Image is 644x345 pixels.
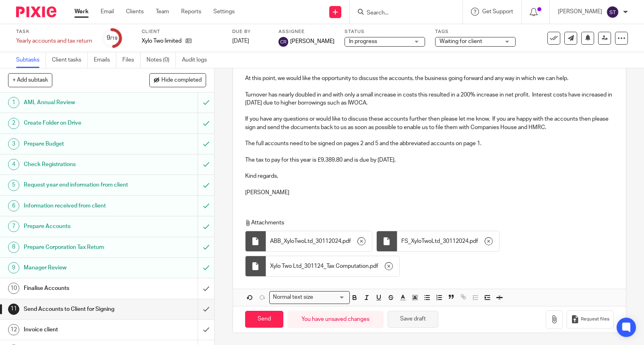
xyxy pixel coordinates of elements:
[232,38,249,44] span: [DATE]
[440,39,482,44] span: Waiting for client
[24,220,134,232] h1: Prepare Accounts
[24,179,134,191] h1: Request year end information from client
[8,262,19,273] div: 9
[370,262,378,270] span: pdf
[470,237,478,245] span: pdf
[269,291,350,304] div: Search for option
[482,9,513,14] span: Get Support
[245,189,614,197] p: [PERSON_NAME]
[245,172,614,180] p: Kind regards,
[142,37,182,45] p: Xylo Two limited
[567,310,613,329] button: Request files
[24,200,134,212] h1: Information received from client
[270,237,341,245] span: ABB_XyloTwoLtd_30112024
[349,39,377,44] span: In progress
[245,311,283,328] input: Send
[8,221,19,232] div: 7
[245,115,614,131] p: If you have any questions or would like to discuss these accounts further then please let me know...
[270,262,369,270] span: Xylo Two Ltd_301124_Tax Computation
[101,8,114,16] a: Email
[24,138,134,150] h1: Prepare Budget
[142,29,222,35] label: Client
[147,52,176,68] a: Notes (0)
[345,29,425,35] label: Status
[401,237,469,245] span: FS_XyloTwoLtd_30112024
[94,52,116,68] a: Emails
[16,37,92,45] div: Yearly accounts and tax return
[8,180,19,191] div: 5
[16,6,56,17] img: Pixie
[435,29,516,35] label: Tags
[24,324,134,336] h1: Invoice client
[558,8,602,16] p: [PERSON_NAME]
[8,200,19,212] div: 6
[343,237,351,245] span: pdf
[24,117,134,129] h1: Create Folder on Drive
[8,242,19,253] div: 8
[606,6,619,18] img: svg%3E
[397,231,499,251] div: .
[366,10,438,17] input: Search
[16,29,92,35] label: Task
[266,231,372,251] div: .
[8,304,19,315] div: 11
[213,8,235,16] a: Settings
[316,293,345,302] input: Search for option
[24,97,134,109] h1: AML Annual Review
[122,52,140,68] a: Files
[279,29,334,35] label: Assignee
[8,138,19,150] div: 3
[245,156,614,164] p: The tax to pay for this year is £9,389.80 and is due by [DATE].
[287,311,384,328] div: You have unsaved changes
[581,316,609,322] span: Request files
[181,8,201,16] a: Reports
[107,33,118,43] div: 9
[245,91,614,107] p: Turnover has nearly doubled in and with only a small increase in costs this resulted in a 200% in...
[271,293,315,302] span: Normal text size
[24,241,134,253] h1: Prepare Corporation Tax Return
[52,52,88,68] a: Client tasks
[245,140,614,148] p: The full accounts need to be signed on pages 2 and 5 and the abbreviated accounts on page 1.
[161,77,202,84] span: Hide completed
[24,282,134,294] h1: Finalise Accounts
[126,8,144,16] a: Clients
[149,73,206,87] button: Hide completed
[24,303,134,315] h1: Send Accounts to Client for Signing
[110,36,118,41] small: /19
[24,262,134,274] h1: Manager Review
[8,97,19,108] div: 1
[182,52,213,68] a: Audit logs
[8,118,19,129] div: 2
[8,283,19,294] div: 10
[279,37,288,47] img: svg%3E
[8,159,19,170] div: 4
[74,8,89,16] a: Work
[266,256,399,276] div: .
[156,8,169,16] a: Team
[290,37,334,45] span: [PERSON_NAME]
[245,219,605,227] p: Attachments
[232,29,268,35] label: Due by
[16,52,46,68] a: Subtasks
[388,311,438,328] button: Save draft
[8,324,19,335] div: 12
[8,73,52,87] button: + Add subtask
[245,74,614,82] p: At this point, we would like the opportunity to discuss the accounts, the business going forward ...
[24,158,134,170] h1: Check Registrations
